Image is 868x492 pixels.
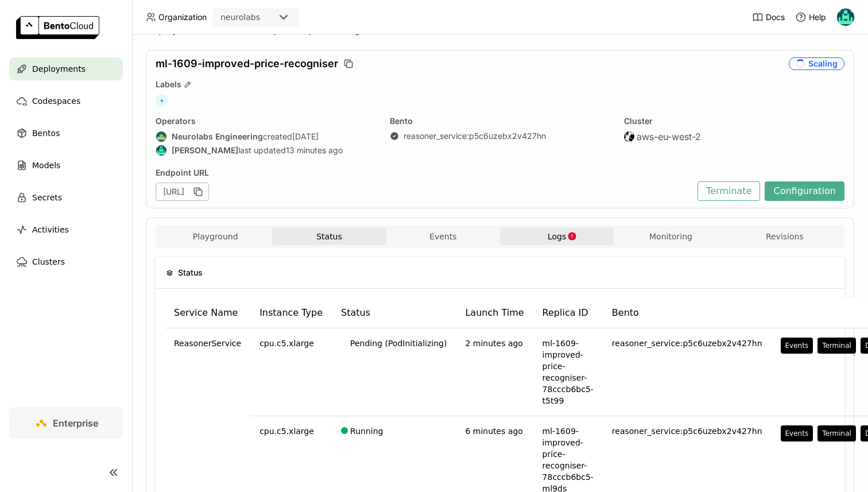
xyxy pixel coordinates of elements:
[386,228,500,245] button: Events
[9,250,123,273] a: Clusters
[697,181,760,201] button: Terminate
[795,11,826,23] div: Help
[781,338,813,354] button: Events
[752,11,785,23] a: Docs
[165,298,250,328] th: Service Name
[156,79,844,90] div: Labels
[603,298,772,328] th: Bento
[156,131,376,142] div: created
[32,94,80,108] span: Codespaces
[404,131,546,141] a: reasoner_service:p5c6uzebx2v427hn
[614,228,727,245] button: Monitoring
[220,11,260,23] div: neurolabs
[32,62,86,76] span: Deployments
[465,427,523,436] span: 6 minutes ago
[781,425,813,441] button: Events
[9,186,123,209] a: Secrets
[32,126,60,140] span: Bentos
[766,12,785,22] span: Docs
[158,228,272,245] button: Playground
[156,168,692,178] div: Endpoint URL
[156,145,166,156] img: Calin Cojocaru
[637,131,701,142] span: aws-eu-west-2
[16,16,99,39] img: logo
[785,341,809,350] div: Events
[32,158,60,172] span: Models
[533,328,603,416] td: ml-1609-improved-price-recogniser-78cccb6bc5-t5t99
[624,116,844,126] div: Cluster
[837,9,854,26] img: Calin Cojocaru
[9,57,123,80] a: Deployments
[286,145,343,156] span: 13 minutes ago
[172,145,238,156] strong: [PERSON_NAME]
[158,12,207,22] span: Organization
[795,59,805,69] i: loading
[272,228,386,245] button: Status
[174,338,241,349] span: ReasonerService
[728,228,842,245] button: Revisions
[332,298,456,328] th: Status
[332,328,456,416] td: Pending (PodInitializing)
[32,191,62,204] span: Secrets
[9,90,123,113] a: Codespaces
[9,122,123,145] a: Bentos
[817,338,856,354] button: Terminal
[390,116,610,126] div: Bento
[789,57,844,70] div: Scaling
[465,339,523,348] span: 2 minutes ago
[172,131,263,142] strong: Neurolabs Engineering
[156,116,376,126] div: Operators
[156,94,168,107] span: +
[9,154,123,177] a: Models
[53,417,98,429] span: Enterprise
[250,298,332,328] th: Instance Type
[32,255,65,269] span: Clusters
[603,328,772,416] td: reasoner_service:p5c6uzebx2v427hn
[156,131,166,142] img: Neurolabs Engineering
[456,298,533,328] th: Launch Time
[533,298,603,328] th: Replica ID
[178,266,203,279] span: Status
[809,12,826,22] span: Help
[156,57,338,70] span: ml-1609-improved-price-recogniser
[32,223,69,237] span: Activities
[292,131,319,142] span: [DATE]
[9,407,123,439] a: Enterprise
[9,218,123,241] a: Activities
[548,231,566,242] span: Logs
[765,181,844,201] button: Configuration
[156,145,376,156] div: last updated
[261,12,262,24] input: Selected neurolabs.
[817,425,856,441] button: Terminal
[785,429,809,438] div: Events
[250,328,332,416] td: cpu.c5.xlarge
[156,183,209,201] div: [URL]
